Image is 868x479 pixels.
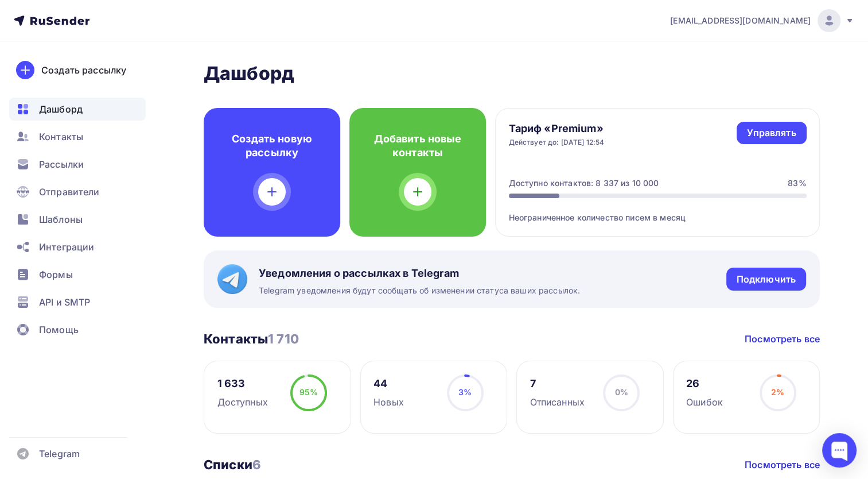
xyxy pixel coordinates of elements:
a: Контакты [9,125,146,148]
span: 3% [458,387,472,397]
span: Помощь [39,323,79,337]
span: Telegram [39,447,80,461]
span: Дашборд [39,102,83,116]
span: 1 710 [268,331,299,346]
a: [EMAIL_ADDRESS][DOMAIN_NAME] [670,9,854,32]
span: Отправители [39,185,100,199]
a: Шаблоны [9,208,146,231]
a: Формы [9,263,146,286]
div: 26 [686,377,723,391]
span: 2% [771,387,784,397]
h4: Создать новую рассылку [222,132,322,160]
a: Посмотреть все [745,458,820,472]
div: 44 [373,377,404,391]
a: Отправители [9,180,146,203]
span: [EMAIL_ADDRESS][DOMAIN_NAME] [670,15,811,26]
a: Дашборд [9,98,146,121]
span: Контакты [39,130,83,144]
div: 1 633 [217,377,268,391]
span: Telegram уведомления будут сообщать об изменении статуса ваших рассылок. [259,285,580,296]
span: Формы [39,268,73,281]
h4: Добавить новые контакты [368,132,468,160]
h2: Дашборд [204,62,820,85]
span: API и SMTP [39,295,90,309]
span: Интеграции [39,240,94,254]
h3: Контакты [204,331,299,347]
div: Управлять [747,126,796,140]
span: Рассылки [39,157,84,171]
div: Новых [373,395,404,409]
h4: Тариф «Premium» [509,122,605,136]
div: Подключить [737,273,796,286]
span: 6 [252,457,261,472]
div: Неограниченное количество писем в месяц [509,198,807,223]
div: 7 [530,377,585,391]
div: 83% [788,177,806,189]
a: Посмотреть все [745,332,820,346]
span: 95% [299,387,318,397]
span: 0% [614,387,628,397]
span: Уведомления о рассылках в Telegram [259,266,580,280]
a: Рассылки [9,153,146,176]
span: Шаблоны [39,213,83,226]
h3: Списки [204,457,261,473]
div: Действует до: [DATE] 12:54 [509,138,605,147]
div: Доступно контактов: 8 337 из 10 000 [509,177,659,189]
div: Создать рассылку [41,63,126,77]
div: Отписанных [530,395,585,409]
div: Доступных [217,395,268,409]
div: Ошибок [686,395,723,409]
